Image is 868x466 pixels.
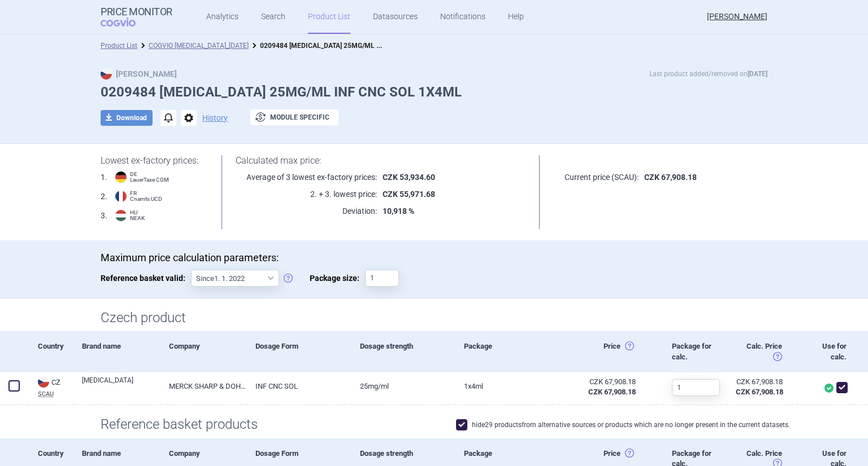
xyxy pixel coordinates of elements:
[101,416,767,433] h1: Reference basket products
[115,191,127,202] img: France
[455,372,559,400] a: 1X4ML
[101,310,767,326] h1: Czech product
[202,114,228,122] button: History
[101,6,172,28] a: Price MonitorCOGVIO
[101,68,112,80] img: CZ
[130,191,162,202] span: FR Cnamts UCD
[101,191,107,202] span: 2 .
[644,173,697,182] strong: CZK 67,908.18
[383,190,435,199] strong: CZK 55,971.68
[748,70,767,78] strong: [DATE]
[383,173,435,182] strong: CZK 53,934.60
[247,331,351,372] div: Dosage Form
[796,331,852,372] div: Use for calc.
[727,372,797,402] a: CZK 67,908.18CZK 67,908.18
[101,270,191,287] span: Reference basket valid:
[160,372,248,400] a: MERCK SHARP & DOHME B.V., [GEOGRAPHIC_DATA]
[588,388,636,396] strong: CZK 67,908.18
[101,42,137,50] a: Product List
[250,109,338,125] button: Module specific
[101,40,137,51] li: Product List
[236,188,377,200] p: 2. + 3. lowest price:
[101,172,107,183] span: 1 .
[236,172,377,183] p: Average of 3 lowest ex-factory prices:
[101,84,767,100] h1: 0209484 [MEDICAL_DATA] 25MG/ML INF CNC SOL 1X4ML
[160,331,248,372] div: Company
[310,270,365,287] span: Package size:
[101,210,107,221] span: 3 .
[38,391,73,397] abbr: SCAU
[249,40,384,51] li: 0209484 Keytruda 25MG/ML INF CNC SOL 1X4ML
[247,372,351,400] a: INF CNC SOL
[115,210,127,221] img: Hungary
[455,331,559,372] div: Package
[115,172,127,183] img: Germany
[101,69,177,78] strong: [PERSON_NAME]
[260,39,441,50] strong: 0209484 [MEDICAL_DATA] 25MG/ML INF CNC SOL 1X4ML
[101,17,151,27] span: COGVIO
[130,210,145,221] span: HU NEAK
[101,6,172,17] strong: Price Monitor
[736,377,783,387] div: CZK 67,908.18
[82,375,160,395] a: [MEDICAL_DATA]
[559,331,663,372] div: Price
[568,377,636,397] abbr: Česko ex-factory
[554,172,639,183] p: Current price (SCAU):
[236,155,526,166] h1: Calculated max price:
[456,419,790,430] label: hide 29 products from alternative sources or products which are no longer present in the current ...
[137,40,249,51] li: COGVIO Keytruda_02.07.2025
[73,331,160,372] div: Brand name
[29,375,73,397] a: CZCZSCAU
[101,252,767,264] p: Maximum price calculation parameters:
[365,270,399,287] input: Package size:
[29,331,73,372] div: Country
[236,205,377,217] p: Deviation:
[649,68,767,80] p: Last product added/removed on
[736,388,783,396] strong: CZK 67,908.18
[130,172,169,183] span: DE LauerTaxe CGM
[38,376,73,389] div: CZ
[663,331,727,372] div: Package for calc.
[38,376,49,388] img: Czech Republic
[727,331,796,372] div: Calc. Price
[149,42,249,50] a: COGVIO [MEDICAL_DATA]_[DATE]
[191,270,279,287] select: Reference basket valid:
[351,372,455,400] a: 25MG/ML
[568,377,636,387] div: CZK 67,908.18
[101,110,153,126] button: Download
[383,206,414,216] strong: 10,918 %
[672,379,720,396] input: 1
[101,155,207,166] h1: Lowest ex-factory prices:
[351,331,455,372] div: Dosage strength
